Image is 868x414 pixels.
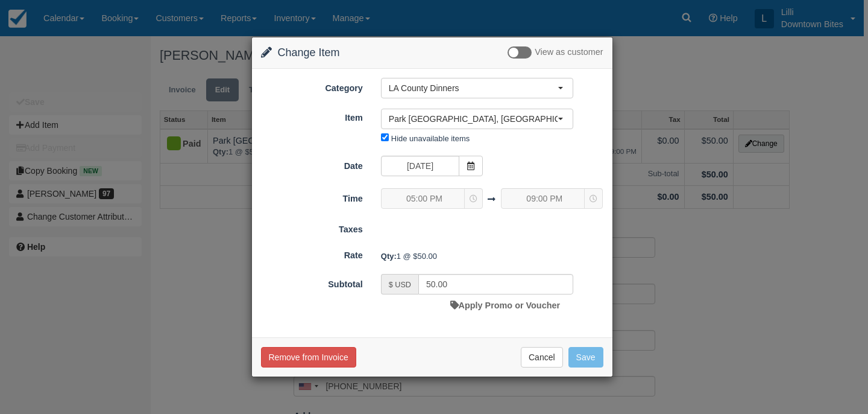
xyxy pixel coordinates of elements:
[372,246,612,266] div: 1 @ $50.00
[535,48,603,57] span: View as customer
[521,347,563,368] button: Cancel
[568,347,603,368] button: Save
[391,134,470,143] label: Hide unavailable items
[389,113,558,125] span: Park [GEOGRAPHIC_DATA], [GEOGRAPHIC_DATA] - Dinner
[381,252,397,261] strong: Qty
[381,78,573,98] button: LA County Dinners
[252,78,372,95] label: Category
[450,301,560,310] a: Apply Promo or Voucher
[261,347,356,368] button: Remove from Invoice
[389,82,558,94] span: LA County Dinners
[252,219,372,236] label: Taxes
[278,46,340,59] span: Change Item
[381,109,573,129] button: Park [GEOGRAPHIC_DATA], [GEOGRAPHIC_DATA] - Dinner
[252,107,372,124] label: Item
[252,274,372,291] label: Subtotal
[252,245,372,262] label: Rate
[252,188,372,205] label: Time
[389,281,411,289] small: $ USD
[252,156,372,173] label: Date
